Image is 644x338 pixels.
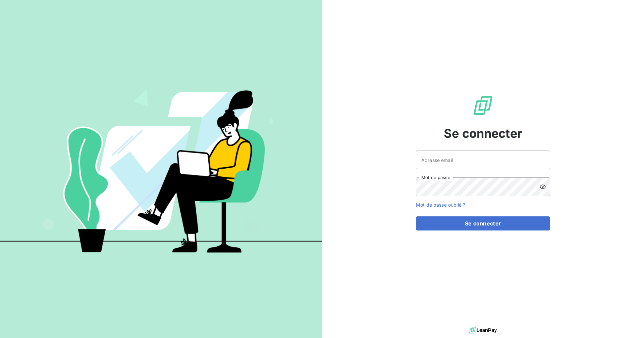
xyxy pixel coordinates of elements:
img: Logo LeanPay [472,95,494,116]
span: Se connecter [444,124,522,142]
input: placeholder [416,151,550,169]
a: Mot de passe oublié ? [416,202,465,208]
button: Se connecter [416,216,550,230]
img: logo [469,325,497,335]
